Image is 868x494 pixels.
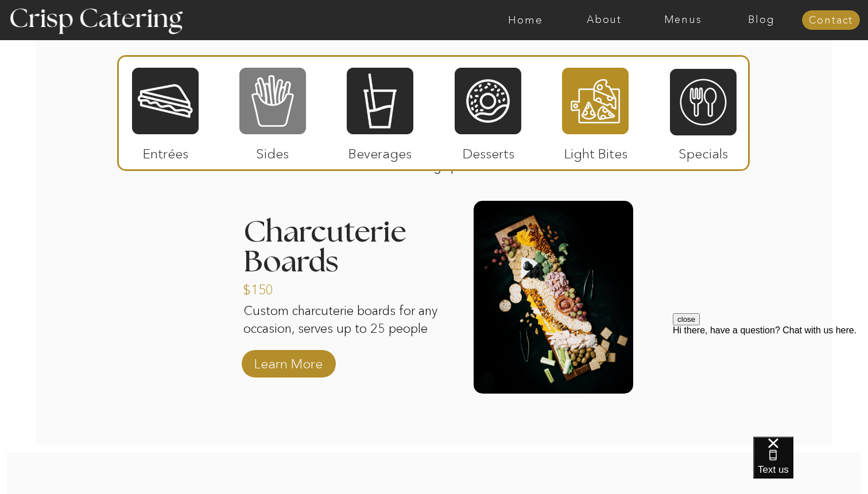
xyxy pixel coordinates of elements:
p: Sides [234,134,311,168]
a: $150 [243,270,319,304]
a: Contact [802,15,860,26]
p: Entrées [127,134,204,168]
p: Specials [665,134,741,168]
p: Beverages [342,134,418,168]
a: Menus [644,14,722,26]
p: Light Bites [557,134,634,168]
p: Custom charcuterie boards for any occasion, serves up to 25 people [243,302,440,352]
a: About [565,14,644,26]
a: Home [486,14,565,26]
iframe: podium webchat widget bubble [753,437,868,494]
a: Blog [722,14,801,26]
a: Learn More [250,344,327,378]
iframe: podium webchat widget prompt [673,313,868,451]
h3: Charcuterie Boards [243,217,455,278]
p: Desserts [450,134,526,168]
